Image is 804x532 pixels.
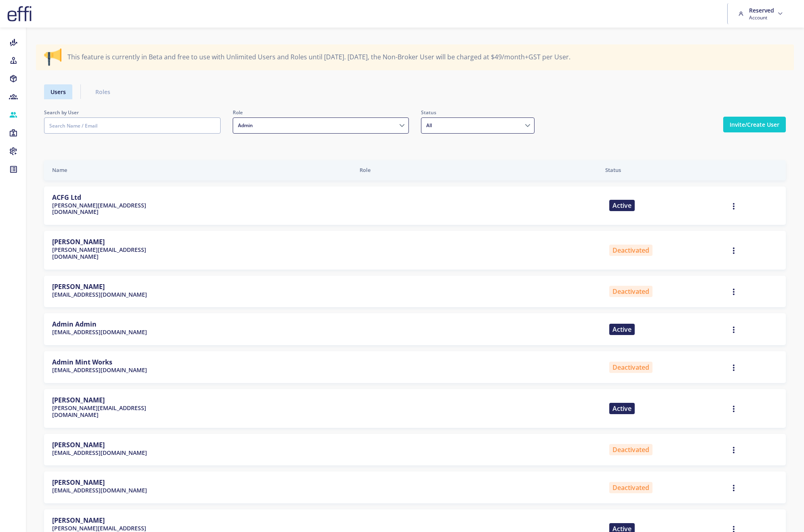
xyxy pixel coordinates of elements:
[52,396,105,404] b: [PERSON_NAME]
[609,362,652,373] span: Deactivated
[736,3,787,24] a: Reserved Account
[52,478,105,487] b: [PERSON_NAME]
[52,282,105,291] b: [PERSON_NAME]
[52,202,165,216] h6: [PERSON_NAME][EMAIL_ADDRESS][DOMAIN_NAME]
[44,109,221,116] label: Search by User
[749,6,774,14] h6: Reserved
[44,84,72,99] a: Users
[52,329,147,336] h6: [EMAIL_ADDRESS][DOMAIN_NAME]
[52,247,165,260] h6: [PERSON_NAME][EMAIL_ADDRESS][DOMAIN_NAME]
[609,482,652,493] span: Deactivated
[52,291,147,298] h6: [EMAIL_ADDRESS][DOMAIN_NAME]
[52,193,81,202] b: ACFG Ltd
[52,367,147,374] h6: [EMAIL_ADDRESS][DOMAIN_NAME]
[233,109,409,116] label: Role
[52,450,147,457] h6: [EMAIL_ADDRESS][DOMAIN_NAME]
[609,403,635,414] span: Active
[609,444,652,455] span: Deactivated
[609,286,652,297] span: Deactivated
[52,320,97,329] b: Admin Admin
[44,117,221,134] input: Search Name / Email
[749,14,774,21] span: Account
[52,440,105,449] b: [PERSON_NAME]
[605,166,716,174] div: Status
[89,84,117,99] a: Roles
[52,516,105,525] b: [PERSON_NAME]
[67,53,570,61] span: This feature is currently in Beta and free to use with Unlimited Users and Roles until [DATE]. [D...
[52,487,147,494] h6: [EMAIL_ADDRESS][DOMAIN_NAME]
[6,6,32,22] img: brand-logo-colored.d9b576a.png
[723,117,786,132] button: Invite/Create User
[52,237,105,246] b: [PERSON_NAME]
[44,48,61,66] img: announcement
[609,200,635,211] span: Active
[421,109,535,116] label: Status
[52,166,347,174] div: Name
[52,358,112,367] b: Admin Mint Works
[609,324,635,335] span: Active
[360,166,594,174] div: Role
[52,405,165,419] h6: [PERSON_NAME][EMAIL_ADDRESS][DOMAIN_NAME]
[609,245,652,256] span: Deactivated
